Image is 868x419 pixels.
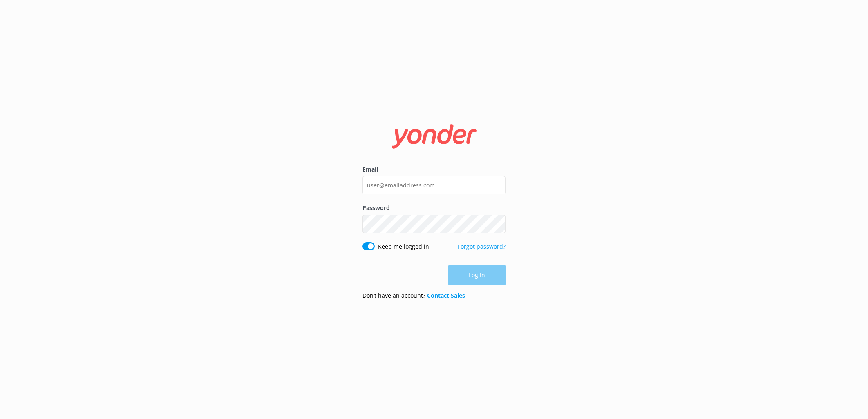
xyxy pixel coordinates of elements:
a: Forgot password? [458,243,506,250]
label: Email [362,165,506,174]
label: Password [362,203,506,212]
label: Keep me logged in [378,242,429,251]
p: Don’t have an account? [362,291,465,300]
button: Show password [489,216,506,232]
input: user@emailaddress.com [362,176,506,194]
a: Contact Sales [427,292,465,299]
